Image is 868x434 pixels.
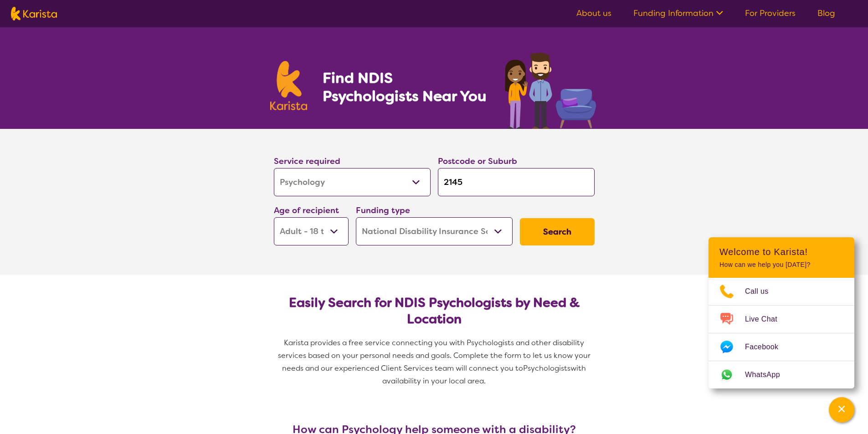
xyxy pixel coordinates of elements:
button: Search [520,218,595,245]
img: Karista logo [270,61,308,110]
span: Live Chat [745,312,788,326]
a: Funding Information [633,8,723,19]
label: Funding type [356,205,410,216]
label: Service required [274,156,340,167]
span: Psychologists [523,363,570,373]
ul: Choose channel [709,278,854,388]
h1: Find NDIS Psychologists Near You [323,69,491,105]
span: Facebook [745,340,789,354]
label: Postcode or Suburb [438,156,517,167]
a: About us [576,8,611,19]
p: How can we help you [DATE]? [719,261,843,269]
div: Channel Menu [709,237,854,388]
a: Web link opens in a new tab. [709,361,854,388]
img: Karista logo [11,7,57,20]
span: WhatsApp [745,368,791,382]
input: Type [438,168,595,196]
span: Call us [745,285,780,298]
img: psychology [502,49,598,129]
a: For Providers [745,8,796,19]
h2: Welcome to Karista! [719,246,843,257]
a: Blog [817,8,835,19]
span: Karista provides a free service connecting you with Psychologists and other disability services b... [278,338,592,373]
button: Channel Menu [829,397,854,423]
label: Age of recipient [274,205,339,216]
h2: Easily Search for NDIS Psychologists by Need & Location [281,295,587,327]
